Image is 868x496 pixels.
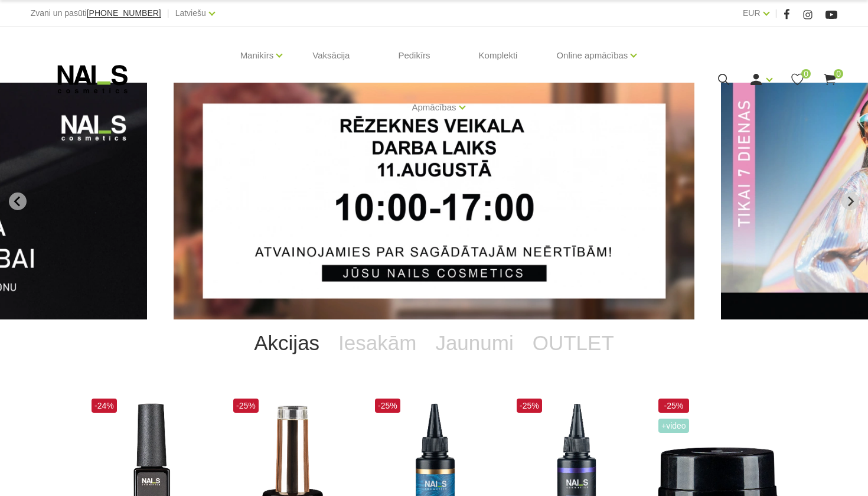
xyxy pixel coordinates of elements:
a: Komplekti [469,27,527,84]
a: 0 [823,72,837,87]
a: OUTLET [523,319,624,367]
a: Latviešu [175,6,206,20]
span: 0 [834,69,843,79]
span: 0 [801,69,811,79]
span: | [167,6,169,21]
span: -25% [658,399,689,413]
button: Go to last slide [9,192,27,210]
a: Vaksācija [303,27,359,84]
li: 1 of 12 [174,83,694,319]
a: [PHONE_NUMBER] [87,9,161,18]
a: Pedikīrs [389,27,439,84]
a: Manikīrs [240,32,274,79]
a: Jaunumi [426,319,523,367]
div: Zvani un pasūti [31,6,161,21]
span: +Video [658,419,689,433]
a: 0 [790,72,805,87]
span: -25% [233,399,259,413]
span: -25% [375,399,400,413]
button: Next slide [841,192,859,210]
a: Online apmācības [556,32,628,79]
span: [PHONE_NUMBER] [87,8,161,18]
a: Akcijas [244,319,329,367]
span: -24% [92,399,117,413]
a: Iesakām [329,319,426,367]
span: -25% [517,399,542,413]
span: | [775,6,778,21]
a: EUR [743,6,761,20]
a: Apmācības [412,84,456,131]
